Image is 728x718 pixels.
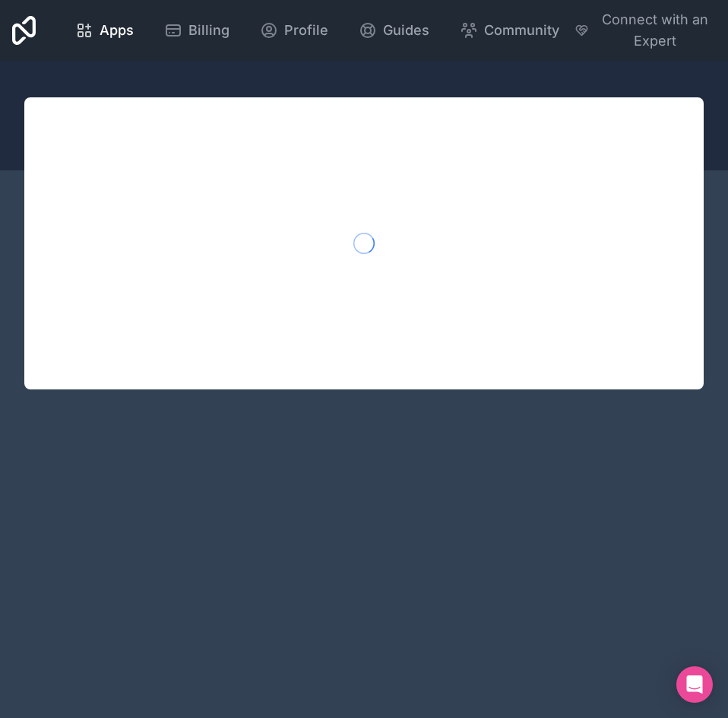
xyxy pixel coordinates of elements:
[676,666,713,703] div: Open Intercom Messenger
[284,20,328,41] span: Profile
[484,20,559,41] span: Community
[63,14,146,47] a: Apps
[152,14,242,47] a: Billing
[347,14,442,47] a: Guides
[188,20,229,41] span: Billing
[574,9,716,52] button: Connect with an Expert
[595,9,716,52] span: Connect with an Expert
[448,14,571,47] a: Community
[383,20,429,41] span: Guides
[100,20,134,41] span: Apps
[248,14,340,47] a: Profile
